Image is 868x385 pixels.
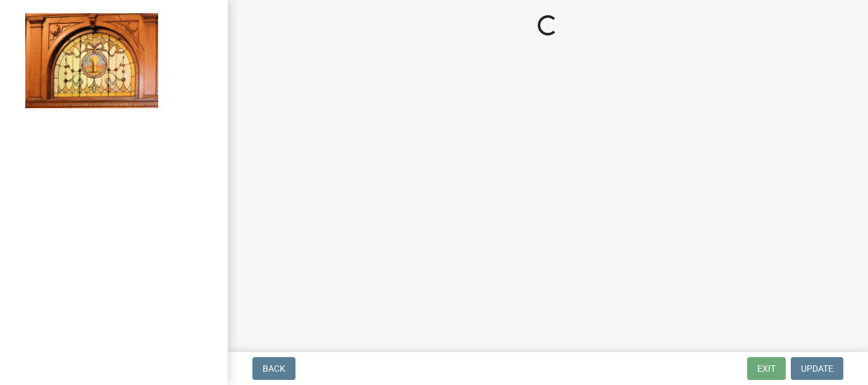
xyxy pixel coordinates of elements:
[252,357,295,380] button: Back
[25,13,158,108] img: Jasper County, Indiana
[791,357,843,380] button: Update
[801,363,833,374] span: Update
[747,357,786,380] button: Exit
[263,363,285,374] span: Back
